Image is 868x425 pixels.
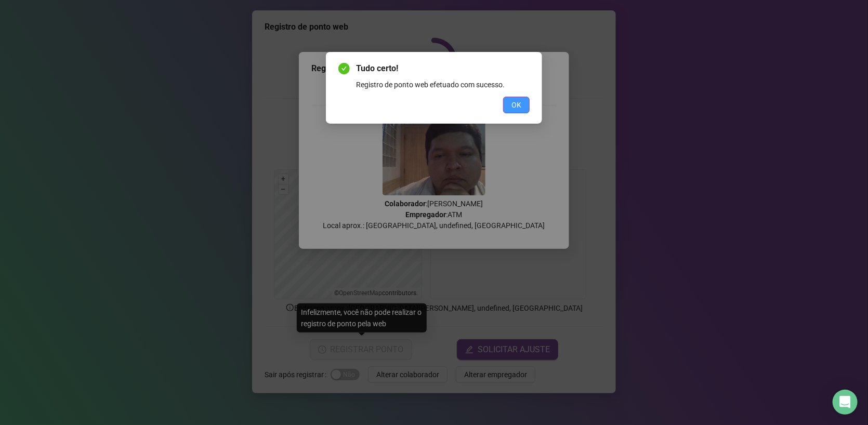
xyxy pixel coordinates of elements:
div: Open Intercom Messenger [833,390,858,415]
span: check-circle [338,63,350,74]
span: Tudo certo! [356,62,530,75]
button: OK [503,97,530,113]
span: OK [511,99,521,111]
div: Registro de ponto web efetuado com sucesso. [356,79,530,90]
